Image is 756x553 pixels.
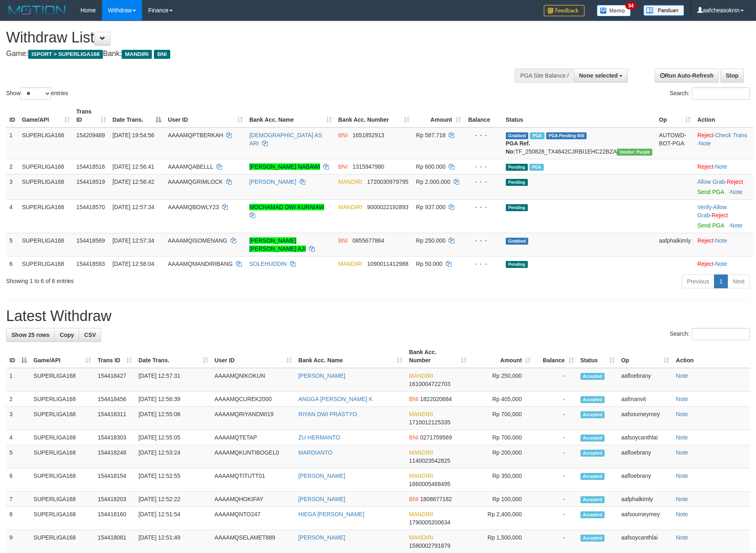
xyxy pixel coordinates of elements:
[165,104,246,127] th: User ID: activate to sort column ascending
[168,132,223,138] span: AAAAMQPTBERKAH
[694,199,753,233] td: · ·
[618,492,673,507] td: aafphalkimly
[353,163,385,170] span: Copy 1315947980 to clipboard
[468,260,499,268] div: - - -
[697,204,727,219] span: ·
[6,507,30,530] td: 8
[534,445,577,468] td: -
[135,407,211,430] td: [DATE] 12:55:06
[249,204,325,210] a: MOCHAMAD DWI KURNIAW
[676,449,688,456] a: Note
[692,328,750,340] input: Search:
[295,345,406,368] th: Bank Acc. Name: activate to sort column ascending
[94,445,135,468] td: 154418248
[618,345,673,368] th: Op: activate to sort column ascending
[656,104,694,127] th: Op: activate to sort column ascending
[6,29,496,46] h1: Withdraw List
[367,204,408,210] span: Copy 9000022192893 to clipboard
[246,104,335,127] th: Bank Acc. Name: activate to sort column ascending
[697,204,727,219] a: Allow Grab
[76,237,105,244] span: 154418569
[30,507,94,530] td: SUPERLIGA168
[6,430,30,445] td: 4
[534,407,577,430] td: -
[6,392,30,407] td: 2
[409,542,450,549] span: Copy 1580002791879 to clipboard
[534,392,577,407] td: -
[353,132,385,138] span: Copy 1651852913 to clipboard
[338,261,362,267] span: MANDIRI
[544,5,585,16] img: Feedback.jpg
[135,468,211,492] td: [DATE] 12:52:55
[6,127,19,159] td: 1
[76,261,105,267] span: 154418593
[697,204,712,210] a: Verify
[409,511,433,517] span: MANDIRI
[577,345,618,368] th: Status: activate to sort column ascending
[470,468,534,492] td: Rp 350,000
[76,163,105,170] span: 154418516
[94,368,135,392] td: 154418427
[470,430,534,445] td: Rp 700,000
[673,345,750,368] th: Action
[28,50,103,59] span: ISPORT > SUPERLIGA168
[409,434,418,441] span: BNI
[506,261,528,268] span: Pending
[211,492,295,507] td: AAAAMQHOKIFAY
[409,449,433,456] span: MANDIRI
[409,372,433,379] span: MANDIRI
[534,345,577,368] th: Balance: activate to sort column ascending
[676,473,688,479] a: Note
[730,222,743,229] a: Note
[694,159,753,174] td: ·
[94,392,135,407] td: 154418456
[643,5,684,16] img: panduan.png
[618,407,673,430] td: aafsoumeymey
[694,174,753,199] td: ·
[6,50,496,58] h4: Game: Bank:
[515,69,574,83] div: PGA Site Balance /
[30,345,94,368] th: Game/API: activate to sort column ascending
[416,178,450,185] span: Rp 2.000.000
[11,332,49,338] span: Show 25 rows
[694,127,753,159] td: · ·
[6,274,309,285] div: Showing 1 to 6 of 6 entries
[676,534,688,541] a: Note
[76,178,105,185] span: 154418519
[416,132,445,138] span: Rp 587.718
[6,104,19,127] th: ID
[6,492,30,507] td: 7
[470,368,534,392] td: Rp 250,000
[409,457,450,464] span: Copy 1140023542825 to clipboard
[338,132,348,138] span: BNI
[697,178,725,185] a: Allow Grab
[168,163,213,170] span: AAAAMQABELLL
[6,199,19,233] td: 4
[6,308,750,324] h1: Latest Withdraw
[211,392,295,407] td: AAAAMQCUREK2000
[76,204,105,210] span: 154418570
[409,381,450,387] span: Copy 1610004722703 to clipboard
[697,237,714,244] a: Reject
[416,237,445,244] span: Rp 250.000
[670,328,750,340] label: Search:
[656,127,694,159] td: AUTOWD-BOT-PGA
[30,392,94,407] td: SUPERLIGA168
[694,256,753,271] td: ·
[211,345,295,368] th: User ID: activate to sort column ascending
[468,203,499,211] div: - - -
[468,131,499,139] div: - - -
[506,204,528,211] span: Pending
[94,345,135,368] th: Trans ID: activate to sort column ascending
[468,163,499,171] div: - - -
[338,163,348,170] span: BNI
[135,368,211,392] td: [DATE] 12:57:31
[6,4,68,16] img: MOTION_logo.png
[338,237,348,244] span: BNI
[697,178,727,185] span: ·
[409,411,433,417] span: MANDIRI
[625,2,636,9] span: 34
[676,511,688,517] a: Note
[367,178,408,185] span: Copy 1720030979795 to clipboard
[249,178,296,185] a: [PERSON_NAME]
